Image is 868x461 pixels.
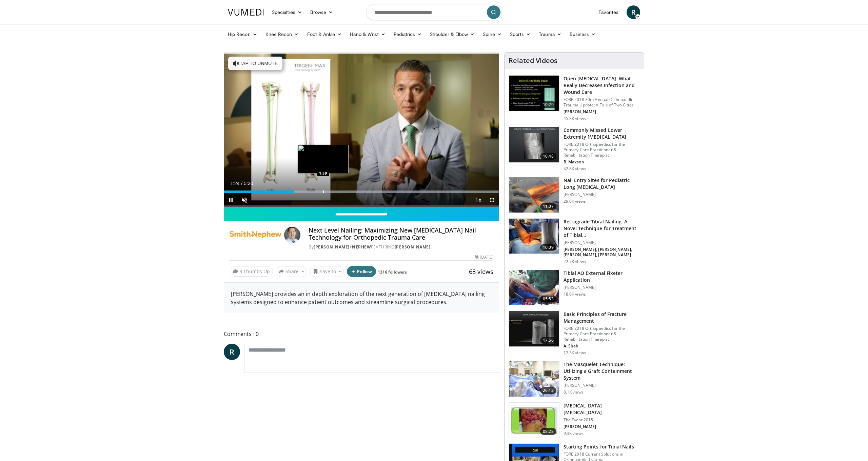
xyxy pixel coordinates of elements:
p: The Event 2015 [564,417,640,423]
h3: Nail Entry Sites for Pediatric Long [MEDICAL_DATA] [564,177,640,191]
img: e8d3801a-e99a-4985-8da5-44f59ac0bcb2.150x105_q85_crop-smart_upscale.jpg [509,403,559,438]
a: 10:48 Commonly Missed Lower Extremity [MEDICAL_DATA] FORE 2018 Orthopaedics for the Primary Care ... [509,127,640,172]
span: 1:24 [230,181,239,186]
a: Business [566,27,600,41]
a: 05:53 Tibial AO External Fixeter Application [PERSON_NAME] 18.6K views [509,270,640,306]
a: Browse [306,5,337,19]
p: 9.3K views [564,431,584,436]
a: Hip Recon [224,27,261,41]
a: R [224,344,240,360]
button: Follow [347,266,376,277]
p: 18.6K views [564,292,586,297]
a: 1316 followers [378,269,407,275]
button: Save to [310,266,344,277]
span: 05:53 [540,296,556,302]
a: Pediatrics [390,27,426,41]
span: Comments 0 [224,329,499,338]
img: d5ySKFN8UhyXrjO34xMDoxOjA4MTsiGN_2.150x105_q85_crop-smart_upscale.jpg [509,177,559,213]
a: 17:56 Basic Principles of Fracture Management FORE 2018 Orthopaedics for the Primary Care Practit... [509,311,640,356]
img: bc1996f8-a33c-46db-95f7-836c2427973f.150x105_q85_crop-smart_upscale.jpg [509,311,559,346]
div: By FEATURING [309,244,493,250]
a: 26:12 The Masquelet Technique: Utilizing a Graft Containment System [PERSON_NAME] 8.1K views [509,361,640,397]
a: 11:07 Nail Entry Sites for Pediatric Long [MEDICAL_DATA] [PERSON_NAME] 29.0K views [509,177,640,213]
p: 29.0K views [564,199,586,204]
p: [PERSON_NAME] [564,109,640,115]
a: Sports [506,27,535,41]
a: Foot & Ankle [303,27,346,41]
a: [PERSON_NAME]+Nephew [314,244,371,250]
a: Knee Recon [261,27,303,41]
p: 22.7K views [564,259,586,264]
img: VuMedi Logo [228,9,264,16]
p: B. Maxson [564,159,640,165]
h3: Basic Principles of Fracture Management [564,311,640,324]
p: 45.3K views [564,116,586,121]
a: 08:28 [MEDICAL_DATA] [MEDICAL_DATA] The Event 2015 [PERSON_NAME] 9.3K views [509,402,640,438]
a: 10:29 Open [MEDICAL_DATA]: What Really Decreases Infection and Wound Care FORE 2018 30th Annual O... [509,75,640,121]
p: [PERSON_NAME] [564,383,640,388]
button: Fullscreen [485,193,499,207]
h4: Next Level Nailing: Maximizing New [MEDICAL_DATA] Nail Technology for Orthopedic Trauma Care [309,227,493,241]
a: Specialties [268,5,306,19]
h3: [MEDICAL_DATA] [MEDICAL_DATA] [564,402,640,416]
img: Smith+Nephew [230,227,281,243]
img: 6efd5148-a88b-45db-aace-ac8556b4f1bb.150x105_q85_crop-smart_upscale.jpg [509,361,559,397]
button: Share [276,266,307,277]
p: [PERSON_NAME], [PERSON_NAME], [PERSON_NAME], [PERSON_NAME] [564,247,640,258]
p: A. Shah [564,343,640,349]
a: 10:09 Retrograde Tibial Nailing: A Novel Technique for Treatment of Tibial… [PERSON_NAME] [PERSON... [509,218,640,264]
p: FORE 2018 Orthopaedics for the Primary Care Practitioner & Rehabilitation Therapist [564,142,640,158]
span: 11:07 [540,203,556,210]
p: FORE 2018 Orthopaedics for the Primary Care Practitioner & Rehabilitation Therapist [564,326,640,342]
div: Progress Bar [224,191,499,193]
img: 4aa379b6-386c-4fb5-93ee-de5617843a87.150x105_q85_crop-smart_upscale.jpg [509,127,559,162]
img: image.jpeg [298,145,349,173]
span: 17:56 [540,337,556,344]
button: Unmute [238,193,251,207]
h3: Tibial AO External Fixeter Application [564,270,640,283]
button: Tap to unmute [228,57,282,70]
h3: Open [MEDICAL_DATA]: What Really Decreases Infection and Wound Care [564,75,640,96]
h3: The Masquelet Technique: Utilizing a Graft Containment System [564,361,640,381]
a: Spine [479,27,506,41]
a: Hand & Wrist [346,27,390,41]
h4: Related Videos [509,57,557,65]
p: [PERSON_NAME] [564,240,640,245]
span: 26:12 [540,387,556,394]
p: [PERSON_NAME] [564,424,640,429]
img: XzOTlMlQSGUnbGTX4xMDoxOjB1O8AjAz.150x105_q85_crop-smart_upscale.jpg [509,270,559,305]
button: Pause [224,193,238,207]
h3: Commonly Missed Lower Extremity [MEDICAL_DATA] [564,127,640,140]
a: R [627,5,640,19]
img: ded7be61-cdd8-40fc-98a3-de551fea390e.150x105_q85_crop-smart_upscale.jpg [509,76,559,111]
span: 10:48 [540,153,556,160]
p: FORE 2018 30th Annual Orthopaedic Trauma Update: A Tale of Two Cities [564,97,640,108]
span: 08:28 [540,428,556,435]
span: 10:29 [540,101,556,108]
img: 0174d745-da45-4837-8f39-0b59b9618850.150x105_q85_crop-smart_upscale.jpg [509,219,559,254]
span: 10:09 [540,244,556,251]
span: 3 [239,268,242,275]
button: Playback Rate [472,193,485,207]
h3: Retrograde Tibial Nailing: A Novel Technique for Treatment of Tibial… [564,218,640,239]
h3: Starting Points for Tibial Nails [564,443,640,450]
span: 68 views [469,267,493,276]
img: Avatar [284,227,300,243]
a: Trauma [535,27,566,41]
a: [PERSON_NAME] [395,244,431,250]
p: [PERSON_NAME] [564,285,640,290]
a: 3 Thumbs Up [230,266,273,277]
p: [PERSON_NAME] [564,192,640,197]
span: 5:30 [244,181,253,186]
span: / [241,181,242,186]
video-js: Video Player [224,53,499,207]
input: Search topics, interventions [366,4,502,20]
a: Shoulder & Elbow [426,27,479,41]
p: 12.3K views [564,350,586,356]
div: [DATE] [475,254,493,260]
a: Favorites [594,5,623,19]
div: [PERSON_NAME] provides an in depth exploration of the next generation of [MEDICAL_DATA] nailing s... [224,283,499,313]
p: 8.1K views [564,389,584,395]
